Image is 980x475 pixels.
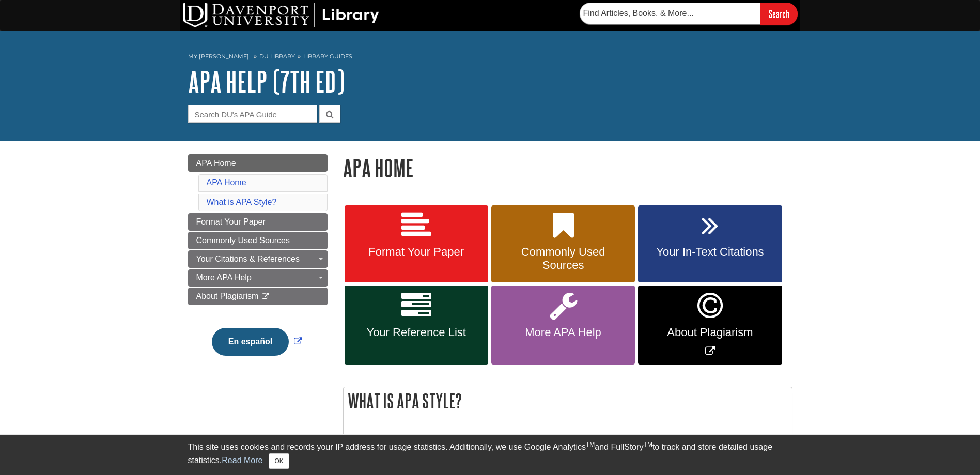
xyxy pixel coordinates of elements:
span: Format Your Paper [352,245,480,259]
a: About Plagiarism [188,288,328,305]
span: Your Citations & References [196,255,300,263]
sup: TM [586,441,595,448]
a: More APA Help [491,286,635,365]
a: Your In-Text Citations [638,205,782,283]
a: What is APA Style? [207,198,277,207]
img: DU Library [183,3,379,27]
div: Guide Page Menu [188,154,328,373]
span: About Plagiarism [646,326,774,339]
span: Commonly Used Sources [196,236,290,245]
a: DU Library [259,53,295,60]
a: Your Citations & References [188,250,328,268]
sup: TM [644,441,652,448]
h2: What is APA Style? [344,387,792,415]
a: Link opens in new window [638,286,782,365]
button: En español [212,328,289,356]
button: Close [269,453,289,469]
a: Format Your Paper [345,205,488,283]
span: More APA Help [499,326,627,339]
a: Library Guides [303,53,352,60]
span: Your In-Text Citations [646,245,774,259]
a: More APA Help [188,269,328,287]
span: Your Reference List [352,326,480,339]
nav: breadcrumb [188,50,792,66]
a: Your Reference List [345,286,488,365]
input: Find Articles, Books, & More... [580,3,760,24]
span: Format Your Paper [196,217,266,226]
form: Searches DU Library's articles, books, and more [580,3,798,25]
span: About Plagiarism [196,292,259,300]
a: Link opens in new window [209,337,305,346]
i: This link opens in a new window [261,293,270,300]
a: Format Your Paper [188,213,328,231]
input: Search DU's APA Guide [188,105,317,123]
a: Read More [222,456,262,465]
a: APA Home [188,154,328,172]
input: Search [760,3,798,25]
span: Commonly Used Sources [499,245,627,272]
a: My [PERSON_NAME] [188,52,249,61]
a: Commonly Used Sources [188,232,328,249]
a: Commonly Used Sources [491,205,635,283]
a: APA Help (7th Ed) [188,66,345,98]
a: APA Home [207,178,246,187]
span: More APA Help [196,273,252,282]
h1: APA Home [343,154,792,181]
span: APA Home [196,159,236,167]
div: This site uses cookies and records your IP address for usage statistics. Additionally, we use Goo... [188,441,792,469]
